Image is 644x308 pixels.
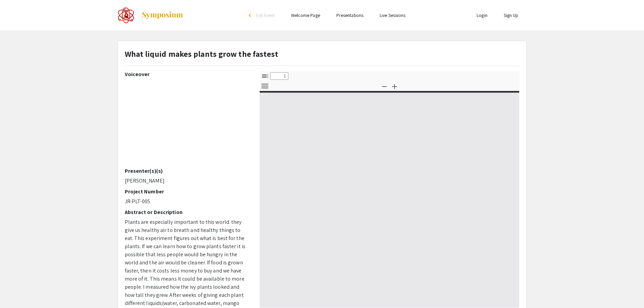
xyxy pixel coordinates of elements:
[256,12,275,18] span: Exit Event
[291,12,320,18] a: Welcome Page
[125,197,249,206] p: JR-PLT-005
[125,80,249,168] iframe: YouTube video player
[125,71,249,77] h2: Voiceover
[336,12,363,18] a: Presentations
[379,81,390,91] button: Zoom Out
[615,278,639,303] iframe: Chat
[125,177,249,185] p: [PERSON_NAME]
[504,12,519,18] a: Sign Up
[118,7,184,24] a: The 2022 CoorsTek Denver Metro Regional Science and Engineering Fair
[125,209,249,215] h2: Abstract or Description
[125,168,249,174] h2: Presenter(s)(s)
[141,11,184,19] img: Symposium by ForagerOne
[270,72,288,80] input: Page
[249,13,253,17] div: arrow_back_ios
[259,71,271,81] button: Toggle Sidebar
[389,81,400,91] button: Zoom In
[118,7,135,24] img: The 2022 CoorsTek Denver Metro Regional Science and Engineering Fair
[380,12,405,18] a: Live Sessions
[259,81,271,91] button: Tools
[125,188,249,195] h2: Project Number
[125,48,279,59] strong: What liquid makes plants grow the fastest
[477,12,487,18] a: Login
